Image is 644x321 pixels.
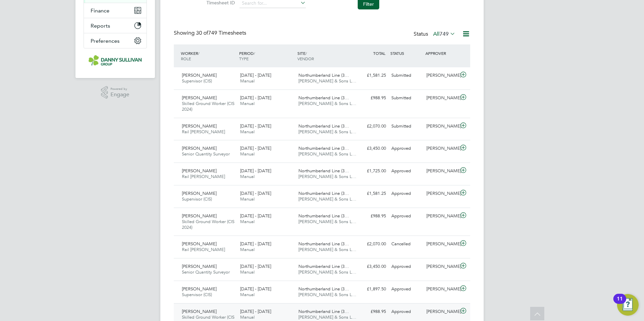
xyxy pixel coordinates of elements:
span: Manual [240,78,255,84]
div: £2,070.00 [354,239,389,250]
span: [DATE] - [DATE] [240,309,271,314]
span: / [254,50,255,56]
span: Northumberland Line (3… [298,168,349,174]
span: [DATE] - [DATE] [240,190,271,196]
span: Rail [PERSON_NAME] [182,174,225,179]
span: [DATE] - [DATE] [240,263,271,269]
span: 30 of [196,30,208,36]
span: Powered by [110,86,129,92]
span: 749 Timesheets [196,30,246,36]
a: Go to home page [84,55,147,66]
div: [PERSON_NAME] [424,306,459,317]
span: [DATE] - [DATE] [240,72,271,78]
div: [PERSON_NAME] [424,121,459,132]
span: Rail [PERSON_NAME] [182,129,225,135]
span: TOTAL [373,50,385,56]
div: £1,581.25 [354,188,389,199]
div: £988.95 [354,306,389,317]
div: PERIOD [237,47,296,65]
span: Finance [91,7,109,14]
span: [PERSON_NAME] & Sons L… [298,292,356,297]
img: dannysullivan-logo-retina.png [89,55,142,66]
div: [PERSON_NAME] [424,239,459,250]
span: [PERSON_NAME] [182,145,217,151]
div: 11 [617,299,623,308]
span: Northumberland Line (3… [298,241,349,247]
span: [PERSON_NAME] [182,123,217,129]
span: Manual [240,219,255,224]
span: [PERSON_NAME] [182,168,217,174]
span: Manual [240,196,255,202]
span: ROLE [181,56,191,61]
div: £3,450.00 [354,143,389,154]
span: [PERSON_NAME] & Sons L… [298,219,356,224]
span: Manual [240,292,255,297]
div: £988.95 [354,211,389,222]
span: Skilled Ground Worker (CIS 2024) [182,219,234,230]
span: / [305,50,307,56]
span: [DATE] - [DATE] [240,145,271,151]
label: All [433,31,455,37]
span: Rail [PERSON_NAME] [182,247,225,252]
span: Senior Quantity Surveyor [182,151,230,157]
span: Northumberland Line (3… [298,95,349,101]
span: Northumberland Line (3… [298,123,349,129]
div: [PERSON_NAME] [424,143,459,154]
div: Approved [389,143,424,154]
button: Preferences [84,33,147,48]
span: VENDOR [297,56,314,61]
span: 749 [440,31,449,37]
div: [PERSON_NAME] [424,93,459,104]
span: [PERSON_NAME] & Sons L… [298,247,356,252]
button: Open Resource Center, 11 new notifications [617,294,639,316]
a: Powered byEngage [101,86,130,99]
div: Approved [389,284,424,295]
span: [PERSON_NAME] & Sons L… [298,101,356,106]
span: [PERSON_NAME] [182,95,217,101]
span: Northumberland Line (3… [298,286,349,292]
span: Northumberland Line (3… [298,213,349,219]
div: [PERSON_NAME] [424,284,459,295]
span: Supervisor (CIS) [182,78,212,84]
span: [PERSON_NAME] & Sons L… [298,78,356,84]
span: [PERSON_NAME] [182,263,217,269]
span: Northumberland Line (3… [298,72,349,78]
div: £3,450.00 [354,261,389,272]
span: [DATE] - [DATE] [240,241,271,247]
div: Approved [389,306,424,317]
div: Approved [389,261,424,272]
span: Engage [110,92,129,98]
span: [PERSON_NAME] [182,213,217,219]
span: [PERSON_NAME] [182,309,217,314]
span: [DATE] - [DATE] [240,286,271,292]
div: Cancelled [389,239,424,250]
span: [PERSON_NAME] [182,286,217,292]
button: Finance [84,3,147,18]
div: £1,725.00 [354,166,389,177]
span: Northumberland Line (3… [298,190,349,196]
span: Northumberland Line (3… [298,145,349,151]
span: [PERSON_NAME] & Sons L… [298,196,356,202]
span: Supervisor (CIS) [182,196,212,202]
span: Reports [91,23,110,29]
span: [DATE] - [DATE] [240,123,271,129]
span: Northumberland Line (3… [298,309,349,314]
div: WORKER [179,47,237,65]
span: [PERSON_NAME] [182,241,217,247]
div: £1,581.25 [354,70,389,81]
div: Approved [389,188,424,199]
div: £2,070.00 [354,121,389,132]
span: Preferences [91,38,120,44]
div: Submitted [389,121,424,132]
span: Northumberland Line (3… [298,263,349,269]
span: [PERSON_NAME] [182,72,217,78]
div: £1,897.50 [354,284,389,295]
span: Manual [240,101,255,106]
span: [PERSON_NAME] & Sons L… [298,314,356,320]
span: Manual [240,151,255,157]
button: Reports [84,18,147,33]
span: Manual [240,174,255,179]
span: [DATE] - [DATE] [240,213,271,219]
div: Approved [389,166,424,177]
div: [PERSON_NAME] [424,188,459,199]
